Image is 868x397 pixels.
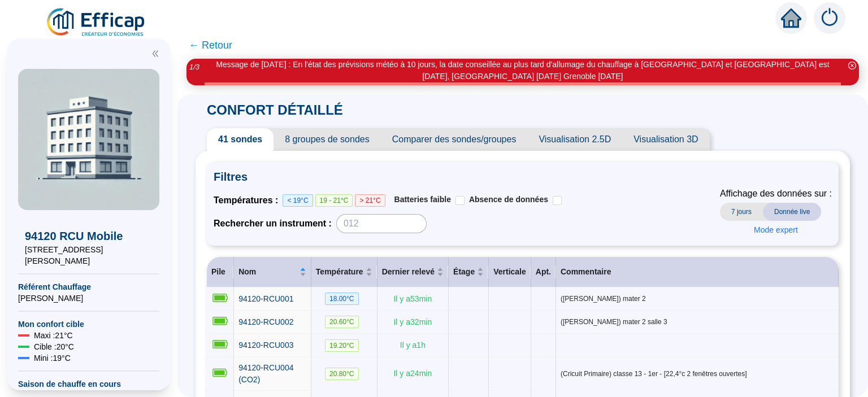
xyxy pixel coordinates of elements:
span: 20.80 °C [325,368,359,380]
div: Message de [DATE] : En l'état des prévisions météo à 10 jours, la date conseillée au plus tard d'... [205,59,841,82]
span: close-circle [848,62,856,69]
th: Étage [449,257,489,287]
span: ([PERSON_NAME]) mater 2 [561,294,834,303]
a: 94120-RCU003 [238,339,293,351]
img: efficap energie logo [45,7,147,38]
span: Mode expert [754,224,798,236]
span: Températures : [214,194,283,207]
span: Il y a 24 min [393,369,432,378]
span: Référent Chauffage [18,281,159,293]
a: 94120-RCU001 [238,293,293,305]
span: 20.60 °C [325,316,359,328]
span: 94120-RCU003 [238,341,293,350]
span: Mon confort cible [18,319,159,330]
span: Visualisation 3D [622,128,709,151]
a: 94120-RCU002 [238,316,293,328]
span: Visualisation 2.5D [527,128,622,151]
span: Batteries faible [394,195,451,204]
span: 94120-RCU002 [238,317,293,326]
span: Il y a 32 min [393,317,432,326]
span: CONFORT DÉTAILLÉ [196,102,354,117]
th: Apt. [531,257,556,287]
th: Nom [234,257,311,287]
span: Nom [238,266,297,278]
span: 18.00 °C [325,293,359,305]
span: [PERSON_NAME] [18,293,159,304]
span: Filtres [214,169,832,185]
span: Donnée live [763,203,821,221]
span: 94120-RCU004 (CO2) [238,363,293,384]
span: Saison de chauffe en cours [18,378,159,390]
span: 19.20 °C [325,339,359,352]
span: double-left [151,50,159,58]
span: (Cricuit Primaire) classe 13 - 1er - [22,4°c 2 fenêtres ouvertes] [561,369,834,378]
span: Mini : 19 °C [34,352,71,364]
span: Dernier relevé [382,266,435,278]
button: Mode expert [745,221,807,239]
span: Rechercher un instrument : [214,217,332,230]
span: Température [316,266,363,278]
span: Il y a 1 h [400,341,426,350]
input: 012 [336,214,427,233]
i: 1 / 3 [189,63,199,71]
span: Affichage des données sur : [720,187,832,200]
span: Maxi : 21 °C [34,330,73,341]
span: [STREET_ADDRESS][PERSON_NAME] [25,244,153,267]
span: ([PERSON_NAME]) mater 2 salle 3 [561,317,834,326]
span: Absence de données [469,195,548,204]
span: ← Retour [189,37,232,53]
span: Comparer des sondes/groupes [381,128,528,151]
th: Commentaire [556,257,839,287]
span: Cible : 20 °C [34,341,74,352]
span: 7 jours [720,203,763,221]
th: Verticale [489,257,531,287]
img: alerts [814,2,845,34]
a: 94120-RCU004 (CO2) [238,362,306,386]
span: > 21°C [355,194,385,207]
span: 94120 RCU Mobile [25,228,153,244]
span: Il y a 53 min [393,294,432,303]
span: 8 groupes de sondes [274,128,380,151]
span: Pile [211,267,225,276]
th: Dernier relevé [377,257,449,287]
span: home [781,8,801,28]
span: Étage [453,266,475,278]
th: Température [311,257,377,287]
span: 94120-RCU001 [238,294,293,303]
span: < 19°C [283,194,313,207]
span: 19 - 21°C [315,194,353,207]
span: 41 sondes [207,128,274,151]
